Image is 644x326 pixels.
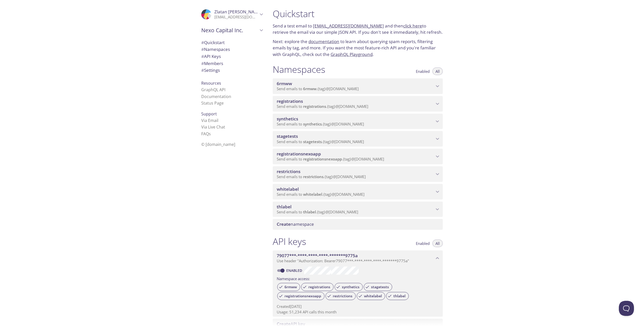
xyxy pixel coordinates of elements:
[390,294,409,298] span: thlabel
[273,236,306,247] h1: API keys
[277,221,314,227] span: namespace
[277,204,292,210] span: thlabel
[197,24,267,37] div: Nexo Capital Inc.
[273,114,443,129] div: synthetics namespace
[273,23,443,36] p: Send a test email to and then to retrieve the email via our simple JSON API. If you don't see it ...
[277,81,292,86] span: 6rmww
[313,23,384,29] a: [EMAIL_ADDRESS][DOMAIN_NAME]
[413,240,433,247] button: Enabled
[281,294,324,298] span: registrationsnexoapp
[201,80,221,86] span: Resources
[273,166,443,182] div: restrictions namespace
[277,133,298,139] span: stagetests
[364,283,392,291] div: stagetests
[201,67,220,73] span: Settings
[277,221,291,227] span: Create
[273,202,443,217] div: thlabel namespace
[305,285,333,289] span: registrations
[197,6,267,23] div: Zlatan Ivanov
[273,149,443,164] div: registrationsnexoapp namespace
[286,268,304,273] a: Enabled
[201,67,204,73] span: #
[197,46,267,53] div: Namespaces
[201,53,221,59] span: API Keys
[273,64,325,75] h1: Namespaces
[197,67,267,74] div: Team Settings
[331,51,373,57] a: GraphQL Playground
[330,294,355,298] span: restrictions
[277,121,364,126] span: Send emails to . {tag} @[DOMAIN_NAME]
[413,68,433,75] button: Enabled
[201,111,217,117] span: Support
[201,124,225,130] a: Via Live Chat
[201,94,231,99] a: Documentation
[357,292,385,300] div: whitelabel
[277,275,310,282] label: Namespace access:
[273,219,443,230] div: Create namespace
[273,78,443,94] div: 6rmww namespace
[201,40,225,45] span: Quickstart
[277,169,300,174] span: restrictions
[361,294,385,298] span: whitelabel
[201,46,230,52] span: Namespaces
[273,96,443,112] div: registrations namespace
[326,292,356,300] div: restrictions
[277,304,439,309] p: Created [DATE]
[201,27,258,34] span: Nexo Capital Inc.
[201,60,223,66] span: Members
[201,87,225,92] a: GraphQL API
[277,186,299,192] span: whitelabel
[273,131,443,147] div: stagetests namespace
[273,8,443,19] h1: Quickstart
[277,151,321,157] span: registrationsnexoapp
[303,156,342,161] span: registrationsnexoapp
[201,118,218,123] a: Via Email
[432,68,443,75] button: All
[303,174,324,179] span: restrictions
[368,285,392,289] span: stagetests
[303,86,316,91] span: 6rmww
[273,184,443,200] div: whitelabel namespace
[201,142,235,147] span: © [DOMAIN_NAME]
[277,174,366,179] span: Send emails to . {tag} @[DOMAIN_NAME]
[619,301,634,316] iframe: Help Scout Beacon - Open
[403,23,422,29] a: click here
[335,283,363,291] div: synthetics
[339,285,363,289] span: synthetics
[273,38,443,58] p: Next: explore the to learn about querying spam reports, filtering emails by tag, and more. If you...
[201,53,204,59] span: #
[201,60,204,66] span: #
[303,192,322,197] span: whitelabel
[197,60,267,67] div: Members
[277,192,365,197] span: Send emails to . {tag} @[DOMAIN_NAME]
[277,86,359,91] span: Send emails to . {tag} @[DOMAIN_NAME]
[197,53,267,60] div: API Keys
[201,131,211,137] a: FAQ
[277,283,300,291] div: 6rmww
[277,209,358,214] span: Send emails to . {tag} @[DOMAIN_NAME]
[301,283,334,291] div: registrations
[303,104,326,109] span: registrations
[277,309,439,315] p: Usage: 51,234 API calls this month
[201,40,204,45] span: #
[277,98,303,104] span: registrations
[201,46,204,52] span: #
[277,292,325,300] div: registrationsnexoapp
[277,156,384,161] span: Send emails to . {tag} @[DOMAIN_NAME]
[303,139,322,144] span: stagetests
[308,39,339,44] a: documentation
[277,116,298,122] span: synthetics
[432,240,443,247] button: All
[277,139,364,144] span: Send emails to . {tag} @[DOMAIN_NAME]
[386,292,409,300] div: thlabel
[197,39,267,46] div: Quickstart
